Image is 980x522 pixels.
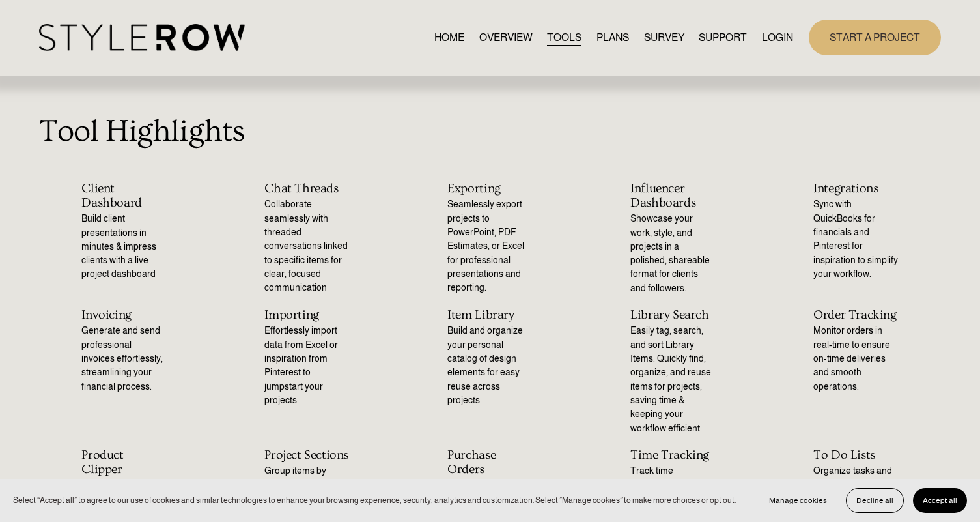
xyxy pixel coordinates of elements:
[447,197,532,295] p: Seamlessly export projects to PowerPoint, PDF Estimates, or Excel for professional presentations ...
[81,448,166,477] h2: Product Clipper
[809,20,941,55] a: START A PROJECT
[630,448,715,463] h2: Time Tracking
[447,308,532,323] h2: Item Library
[856,496,893,505] span: Decline all
[813,182,898,196] h2: Integrations
[264,448,349,463] h2: Project Sections
[81,212,166,281] p: Build client presentations in minutes & impress clients with a live project dashboard
[81,308,166,323] h2: Invoicing
[813,197,898,281] p: Sync with QuickBooks for financials and Pinterest for inspiration to simplify your workflow.
[630,308,715,323] h2: Library Search
[630,324,715,435] p: Easily tag, search, and sort Library Items. Quickly find, organize, and reuse items for projects,...
[699,30,747,46] span: SUPPORT
[81,182,166,210] h2: Client Dashboard
[479,29,533,46] a: OVERVIEW
[630,212,715,295] p: Showcase your work, style, and projects in a polished, shareable format for clients and followers.
[596,29,629,46] a: PLANS
[846,488,904,513] button: Decline all
[434,29,464,46] a: HOME
[447,448,532,477] h2: Purchase Orders
[39,108,941,156] p: Tool Highlights
[13,495,736,507] p: Select “Accept all” to agree to our use of cookies and similar technologies to enhance your brows...
[644,29,684,46] a: SURVEY
[759,488,837,513] button: Manage cookies
[762,29,793,46] a: LOGIN
[39,24,244,51] img: StyleRow
[630,182,715,210] h2: Influencer Dashboards
[813,324,898,393] p: Monitor orders in real-time to ensure on-time deliveries and smooth operations.
[264,324,349,407] p: Effortlessly import data from Excel or inspiration from Pinterest to jumpstart your projects.
[813,308,898,323] h2: Order Tracking
[264,308,349,323] h2: Importing
[699,29,747,46] a: folder dropdown
[769,496,827,505] span: Manage cookies
[264,197,349,295] p: Collaborate seamlessly with threaded conversations linked to specific items for clear, focused co...
[447,324,532,407] p: Build and organize your personal catalog of design elements for easy reuse across projects
[813,448,898,463] h2: To Do Lists
[547,29,581,46] a: TOOLS
[923,496,957,505] span: Accept all
[447,182,532,196] h2: Exporting
[81,324,166,393] p: Generate and send professional invoices effortlessly, streamlining your financial process.
[264,182,349,196] h2: Chat Threads
[913,488,967,513] button: Accept all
